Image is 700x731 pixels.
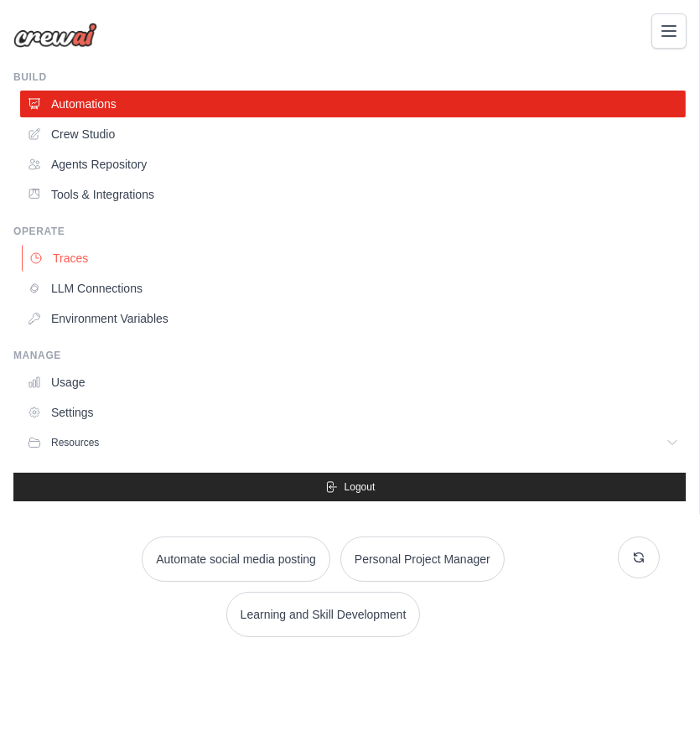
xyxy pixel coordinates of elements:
div: Build [13,70,686,84]
button: Toggle navigation [651,13,687,49]
span: Resources [51,436,99,449]
a: Tools & Integrations [20,181,686,208]
a: Agents Repository [20,151,686,178]
a: Usage [20,369,686,396]
a: LLM Connections [20,275,686,302]
button: Resources [20,429,686,456]
img: Logo [13,23,97,48]
button: Logout [13,473,686,501]
div: Manage [13,349,686,362]
div: Operate [13,225,686,238]
a: Environment Variables [20,305,686,332]
iframe: Chat Widget [616,651,700,731]
a: Settings [20,399,686,426]
a: Crew Studio [20,121,686,148]
span: Logout [345,480,376,494]
a: Automations [20,91,686,117]
a: Traces [22,245,687,272]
